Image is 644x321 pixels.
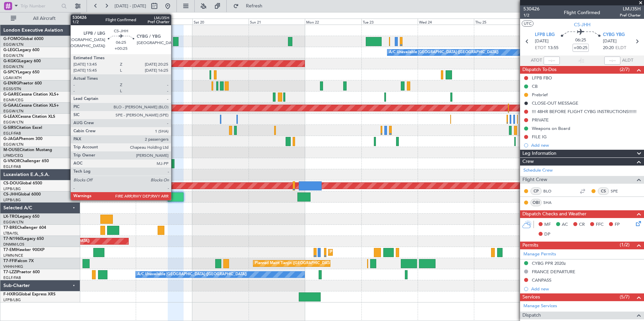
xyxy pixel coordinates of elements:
span: G-KGKG [3,59,19,63]
a: EGLF/FAB [3,275,21,280]
div: !!! 48HR BEFORE FLIGHT CYBG INSTRUCTIONS!!!!!! [532,109,637,114]
a: CS-JHHGlobal 6000 [3,192,41,197]
input: --:-- [544,57,560,65]
a: CS-DOUGlobal 6500 [3,181,42,185]
div: CANPASS [532,277,551,283]
div: Thu 25 [474,19,530,25]
span: MF [544,221,551,228]
span: [DATE] [535,38,549,45]
a: F-HXRGGlobal Express XRS [3,292,56,296]
div: Prebrief [532,92,548,98]
a: EGNR/CEG [3,98,24,103]
span: Services [522,293,540,301]
span: G-GAAL [3,104,19,108]
a: G-JAGAPhenom 300 [3,137,42,141]
a: T7-N1960Legacy 650 [3,237,44,241]
span: DP [544,231,550,238]
span: T7-EMI [3,248,17,252]
span: Leg Information [522,150,556,157]
span: G-JAGA [3,137,19,141]
span: G-LEGC [3,48,18,52]
span: G-FOMO [3,37,21,41]
div: Planned Maint [GEOGRAPHIC_DATA] [330,247,394,257]
a: EGGW/LTN [3,120,24,125]
a: T7-LZZIPraetor 600 [3,270,40,274]
div: Thu 18 [79,19,136,25]
a: LFPB/LBG [3,186,21,191]
span: (2/7) [620,66,630,73]
div: CP [530,187,542,195]
button: All Aircraft [7,13,73,24]
span: Dispatch To-Dos [522,66,556,74]
span: Crew [522,158,534,166]
span: T7-FFI [3,259,15,263]
div: Sat 20 [192,19,249,25]
button: Refresh [230,1,270,11]
span: 13:55 [548,45,558,51]
div: Tue 23 [361,19,418,25]
span: CYBG YBG [603,32,625,38]
div: Planned Maint Tianjin ([GEOGRAPHIC_DATA]) [255,258,333,269]
span: M-OUSE [3,148,20,152]
span: G-SIRS [3,126,16,130]
span: ELDT [615,45,626,51]
a: EGLF/FAB [3,131,21,136]
span: CS-DOU [3,181,19,185]
span: [DATE] [603,38,617,45]
span: ETOT [535,45,546,51]
span: LMJ35H [620,5,641,12]
div: LFPB FBO [532,75,552,81]
span: G-SPCY [3,70,18,74]
div: Wed 24 [418,19,474,25]
a: LFMN/NCE [3,253,23,258]
button: UTC [522,21,534,27]
span: 530426 [523,5,540,12]
div: CLOSE-OUT MESSAGE [532,100,578,106]
span: G-LEAX [3,115,18,119]
span: Pref Charter [620,12,641,18]
a: G-GAALCessna Citation XLS+ [3,104,59,108]
a: LFPB/LBG [3,198,21,203]
span: ALDT [622,57,633,64]
span: ATOT [531,57,542,64]
span: [DATE] - [DATE] [115,3,146,9]
a: LFPB/LBG [3,297,21,302]
a: EGSS/STN [3,86,21,92]
a: G-LEGCLegacy 600 [3,48,39,52]
span: FP [615,221,620,228]
span: T7-BRE [3,226,17,230]
div: [DATE] [82,13,93,19]
span: (1/2) [620,241,630,248]
span: CR [579,221,585,228]
a: EGGW/LTN [3,64,24,69]
a: G-KGKGLegacy 600 [3,59,41,63]
div: A/C Unavailable [GEOGRAPHIC_DATA] ([GEOGRAPHIC_DATA]) [137,270,247,280]
a: G-SPCYLegacy 650 [3,70,39,74]
a: EGGW/LTN [3,42,24,47]
span: 20:20 [603,45,614,51]
a: G-ENRGPraetor 600 [3,81,42,85]
span: G-ENRG [3,81,19,85]
a: DNMM/LOS [3,242,24,247]
span: 06:25 [575,37,586,44]
a: SHA [543,200,558,206]
div: Sun 21 [249,19,305,25]
a: M-OUSECitation Mustang [3,148,52,152]
span: FFC [596,221,604,228]
span: T7-N1960 [3,237,22,241]
span: Flight Crew [522,176,547,184]
span: LX-TRO [3,215,18,219]
a: BLO [543,188,558,194]
div: Flight Confirmed [564,9,600,16]
span: 1/2 [523,12,540,18]
span: Dispatch [522,312,541,319]
a: G-FOMOGlobal 6000 [3,37,43,41]
div: Fri 19 [136,19,192,25]
a: Manage Permits [523,251,556,258]
div: CS [598,187,609,195]
input: Trip Number [21,1,59,11]
span: Dispatch Checks and Weather [522,210,586,218]
div: FRANCE DEPARTURE [532,269,575,275]
div: CB [532,83,538,89]
span: AC [562,221,568,228]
